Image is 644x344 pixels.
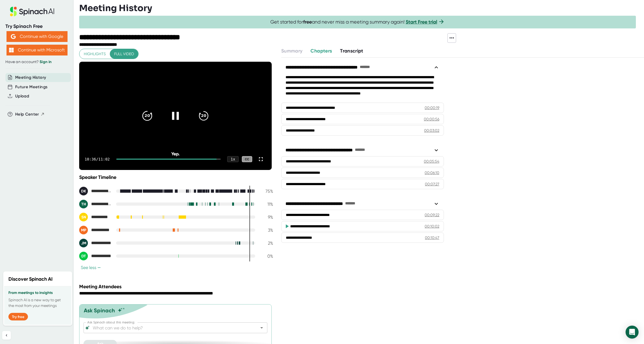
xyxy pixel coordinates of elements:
[425,224,439,229] div: 00:10:02
[7,45,68,55] button: Continue with Microsoft
[424,116,439,122] div: 00:00:56
[79,252,112,260] div: Derek Tonkin
[424,159,439,164] div: 00:05:54
[110,49,138,59] button: Full video
[425,170,439,175] div: 00:06:10
[8,291,67,295] h3: From meetings to insights
[406,19,437,25] a: Start Free trial
[8,276,53,283] h2: Discover Spinach AI
[79,49,110,59] button: Highlights
[79,284,274,290] div: Meeting Attendees
[259,228,273,233] div: 3 %
[40,60,52,64] a: Sign in
[8,313,28,320] button: Try free
[259,241,273,246] div: 2 %
[79,252,88,260] div: DT
[626,326,639,339] div: Open Intercom Messenger
[79,226,88,234] div: MP
[11,34,16,39] img: Aehbyd4JwY73AAAAAElFTkSuQmCC
[425,105,439,110] div: 00:00:19
[84,307,115,314] div: Ask Spinach
[5,60,68,64] div: Have an account?
[15,74,46,81] button: Meeting History
[79,3,152,13] h3: Meeting History
[259,215,273,220] div: 9 %
[270,19,445,25] span: Get started for and never miss a meeting summary again!
[79,200,88,208] div: TH
[259,202,273,207] div: 11 %
[98,151,252,156] div: Yep.
[259,254,273,259] div: 0 %
[424,128,439,133] div: 00:03:02
[15,111,39,117] span: Help Center
[79,187,112,195] div: Daniel Kronke
[2,331,11,340] button: Collapse sidebar
[340,47,363,55] button: Transcript
[310,48,332,54] span: Chapters
[79,174,273,180] div: Speaker Timeline
[281,47,302,55] button: Summary
[79,200,112,208] div: Terrece Harris
[79,226,112,234] div: Matt Prause
[8,297,67,309] p: Spinach AI is a new way to get the most from your meetings
[92,324,250,332] input: What can we do to help?
[79,239,112,247] div: Jason Miller
[114,51,134,57] span: Full video
[242,156,252,162] div: CC
[85,157,110,161] div: 10:36 / 11:02
[15,93,29,99] button: Upload
[79,187,88,195] div: DK
[15,84,47,90] button: Future Meetings
[97,266,101,270] span: −
[79,213,88,221] div: SN
[258,324,265,332] button: Open
[340,48,363,54] span: Transcript
[79,213,112,221] div: Son Nguyen
[79,239,88,247] div: JM
[303,19,312,25] b: free
[425,181,439,187] div: 00:07:27
[227,156,239,162] div: 1 x
[259,189,273,194] div: 75 %
[310,47,332,55] button: Chapters
[425,235,439,240] div: 00:10:47
[5,23,68,30] div: Try Spinach Free
[15,111,45,117] button: Help Center
[79,265,102,270] button: See less−
[281,48,302,54] span: Summary
[425,212,439,218] div: 00:09:22
[7,31,68,42] button: Continue with Google
[84,51,106,57] span: Highlights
